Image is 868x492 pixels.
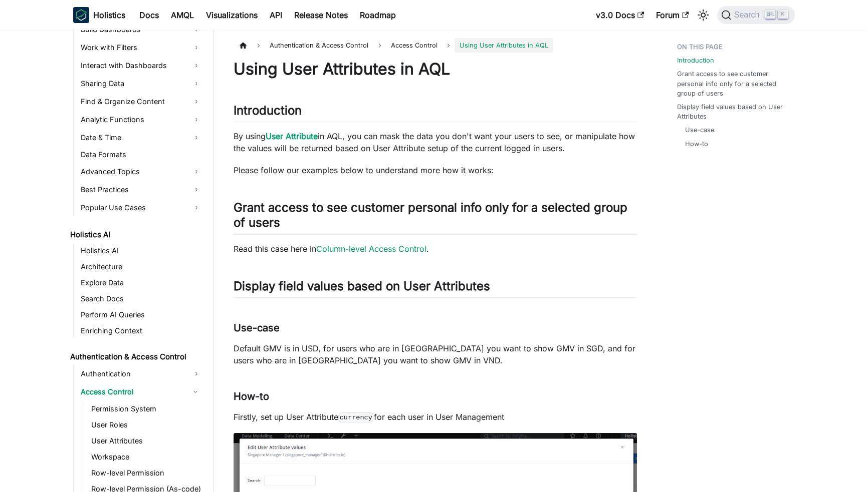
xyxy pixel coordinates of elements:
a: Popular Use Cases [78,200,204,216]
kbd: K [778,10,788,19]
span: Authentication & Access Control [265,38,373,53]
a: Row-level Permission [88,466,204,480]
a: Display field values based on User Attributes [677,102,789,121]
a: Interact with Dashboards [78,58,204,74]
p: Please follow our examples below to understand more how it works: [234,164,637,176]
a: Date & Time [78,130,204,146]
a: User Roles [88,418,204,432]
b: Holistics [93,9,125,21]
a: User Attributes [88,434,204,448]
a: Analytic Functions [78,112,204,128]
a: Authentication & Access Control [67,350,204,364]
a: AMQL [165,7,200,23]
a: Column-level Access Control [316,244,426,254]
a: Access Control [78,384,186,400]
nav: Breadcrumbs [234,38,637,53]
h2: Grant access to see customer personal info only for a selected group of users [234,200,637,234]
a: Best Practices [78,182,204,198]
a: Perform AI Queries [78,308,204,322]
h3: How-to [234,390,637,403]
a: Docs [133,7,165,23]
a: Home page [234,38,253,53]
a: Visualizations [200,7,264,23]
a: Forum [650,7,695,23]
span: Using User Attributes in AQL [455,38,553,53]
a: Holistics AI [78,244,204,258]
p: Read this case here in . [234,243,637,255]
p: Default GMV is in USD, for users who are in [GEOGRAPHIC_DATA] you want to show GMV in SGD, and fo... [234,342,637,366]
a: Advanced Topics [78,164,204,180]
a: Search Docs [78,292,204,306]
a: Grant access to see customer personal info only for a selected group of users [677,69,789,98]
code: currency [338,412,373,422]
a: Authentication [78,366,204,382]
h2: Introduction [234,103,637,122]
a: How-to [685,139,708,149]
nav: Docs sidebar [63,30,213,492]
a: HolisticsHolistics [73,7,125,23]
a: Explore Data [78,276,204,290]
span: Access Control [391,42,438,49]
p: By using in AQL, you can mask the data you don't want your users to see, or manipulate how the va... [234,130,637,154]
img: Holistics [73,7,89,23]
button: Collapse sidebar category 'Access Control' [186,384,204,400]
a: Find & Organize Content [78,94,204,110]
button: Search (Ctrl+K) [717,6,795,24]
a: Use-case [685,125,714,135]
a: Workspace [88,450,204,464]
a: Access Control [386,38,443,53]
a: Enriching Context [78,324,204,338]
button: Switch between dark and light mode (currently light mode) [695,7,711,23]
p: Firstly, set up User Attribute for each user in User Management [234,411,637,423]
h2: Display field values based on User Attributes [234,279,637,298]
a: Architecture [78,260,204,274]
a: Roadmap [354,7,402,23]
a: Holistics AI [67,228,204,242]
a: Release Notes [288,7,354,23]
a: v3.0 Docs [590,7,650,23]
h1: Using User Attributes in AQL [234,59,637,79]
h3: Use-case [234,322,637,334]
a: Work with Filters [78,40,204,56]
a: User Attribute [266,131,318,141]
a: Introduction [677,56,714,65]
span: Search [731,11,766,20]
a: Sharing Data [78,76,204,92]
a: API [264,7,288,23]
a: Permission System [88,402,204,416]
a: Data Formats [78,148,204,162]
